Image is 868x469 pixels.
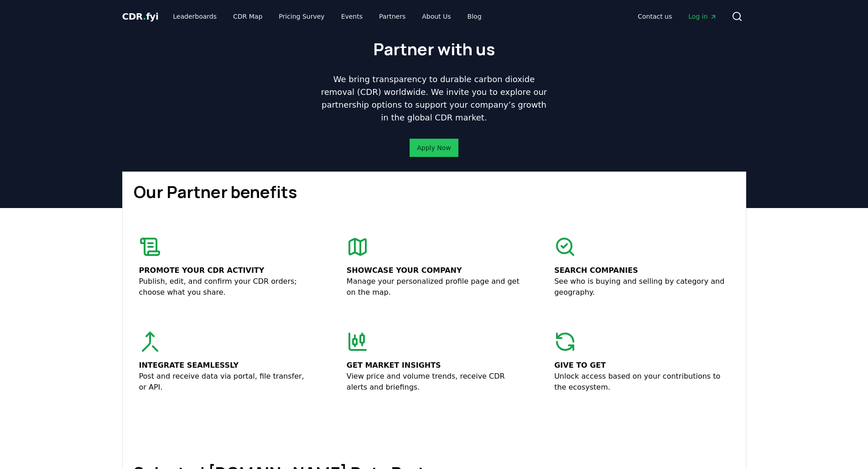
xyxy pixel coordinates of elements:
p: See who is buying and selling by category and geography. [554,276,729,298]
span: Log in [688,12,717,21]
p: Showcase your company [347,265,521,276]
span: . [143,11,146,22]
p: Get market insights [347,360,521,371]
nav: Main [166,8,489,25]
a: Events [334,8,370,25]
p: Search companies [554,265,729,276]
a: Blog [460,8,489,25]
h1: Our Partner benefits [134,183,735,201]
a: Log in [681,8,724,25]
p: Give to get [554,360,729,371]
a: Partners [372,8,413,25]
a: Leaderboards [166,8,224,25]
p: We bring transparency to durable carbon dioxide removal (CDR) worldwide. We invite you to explore... [317,73,551,124]
nav: Main [630,8,724,25]
p: Manage your personalized profile page and get on the map. [347,276,521,298]
p: Integrate seamlessly [139,360,314,371]
a: Contact us [630,8,679,25]
a: Apply Now [417,143,451,152]
a: Pricing Survey [271,8,332,25]
span: CDR fyi [122,11,159,22]
p: Unlock access based on your contributions to the ecosystem. [554,371,729,393]
a: CDR.fyi [122,10,159,23]
p: Promote your CDR activity [139,265,314,276]
p: Publish, edit, and confirm your CDR orders; choose what you share. [139,276,314,298]
a: CDR Map [226,8,270,25]
h1: Partner with us [373,40,495,58]
button: Apply Now [410,139,458,157]
a: About Us [415,8,458,25]
p: Post and receive data via portal, file transfer, or API. [139,371,314,393]
p: View price and volume trends, receive CDR alerts and briefings. [347,371,521,393]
